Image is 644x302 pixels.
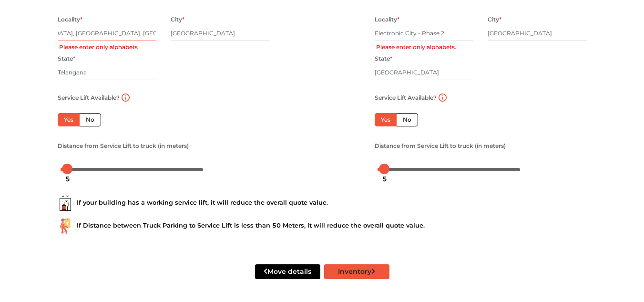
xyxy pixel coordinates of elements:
label: Please enter only alphabets. [376,43,456,52]
label: City [488,13,501,26]
img: ... [58,196,73,211]
label: No [396,113,418,126]
button: Move details [255,264,320,279]
label: No [79,113,101,126]
label: State [375,52,392,65]
label: Yes [375,113,397,126]
label: State [58,52,75,65]
label: Distance from Service Lift to truck (in meters) [375,140,506,152]
label: Service Lift Available? [58,92,120,104]
label: Please enter only alphabets [59,43,138,52]
div: If your building has a working service lift, it will reduce the overall quote value. [58,196,587,211]
label: City [171,13,184,26]
label: Locality [58,13,82,26]
div: If Distance between Truck Parking to Service Lift is less than 50 Meters, it will reduce the over... [58,219,587,234]
div: 5 [378,171,391,187]
label: Service Lift Available? [375,92,437,104]
img: ... [58,219,73,234]
div: 5 [61,171,74,187]
label: Yes [58,113,80,126]
button: Inventory [324,264,389,279]
label: Locality [375,13,399,26]
label: Distance from Service Lift to truck (in meters) [58,140,189,152]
